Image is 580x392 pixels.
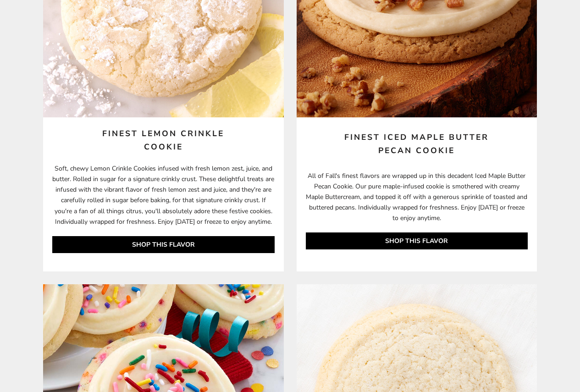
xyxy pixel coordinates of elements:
a: FINEST LEMON CRINKLE COOKIE [83,127,244,154]
p: All of Fall's finest flavors are wrapped up in this decadent Iced Maple Butter Pecan Cookie. Our ... [297,171,537,271]
a: Finest Iced Maple Butter Pecan Cookie [336,131,497,157]
iframe: Sign Up via Text for Offers [7,357,95,385]
p: Soft, chewy Lemon Crinkle Cookies infused with fresh lemon zest, juice, and butter. Rolled in sug... [43,163,284,271]
a: SHOP THIS FLAVOR [52,236,275,253]
a: SHOP THIS FLAVOR [306,232,528,249]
